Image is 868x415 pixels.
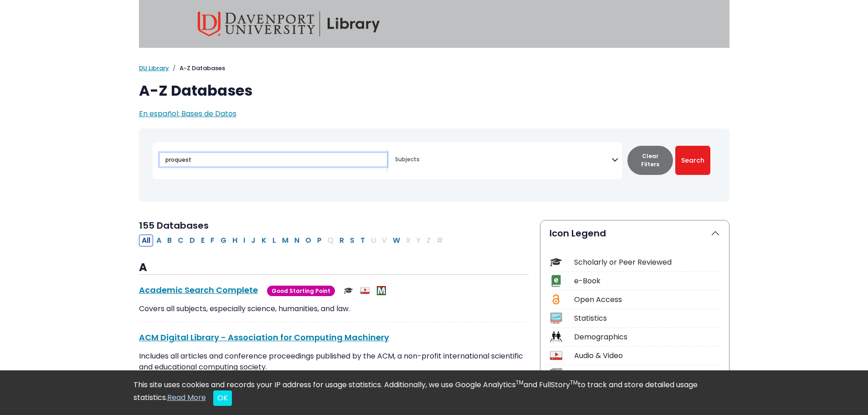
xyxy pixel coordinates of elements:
[550,275,562,287] img: Icon e-Book
[259,235,269,246] button: Filter Results K
[390,235,403,246] button: Filter Results W
[314,235,324,246] button: Filter Results P
[139,82,729,99] h1: A-Z Databases
[550,349,562,362] img: Icon Audio & Video
[248,235,258,246] button: Filter Results J
[550,293,562,306] img: Icon Open Access
[139,284,258,296] a: Academic Search Complete
[167,392,206,403] a: Read More
[169,64,225,73] li: A-Z Databases
[550,256,562,268] img: Icon Scholarly or Peer Reviewed
[213,390,232,406] button: Close
[550,368,562,380] img: Icon Newspapers
[139,235,447,245] div: Alpha-list to filter by first letter of database name
[574,276,720,287] div: e-Book
[279,235,291,246] button: Filter Results M
[574,294,720,305] div: Open Access
[139,108,236,119] a: En español: Bases de Datos
[516,379,524,386] sup: TM
[160,153,387,166] input: Search database by title or keyword
[198,11,380,36] img: Davenport University Library
[303,235,314,246] button: Filter Results O
[139,64,169,72] a: DU Library
[270,235,279,246] button: Filter Results L
[574,332,720,343] div: Demographics
[139,235,153,246] button: All
[139,332,389,343] a: ACM Digital Library - Association for Computing Machinery
[627,146,673,175] button: Clear Filters
[198,235,207,246] button: Filter Results E
[550,331,562,343] img: Icon Demographics
[574,350,720,361] div: Audio & Video
[164,235,175,246] button: Filter Results B
[218,235,229,246] button: Filter Results G
[292,235,302,246] button: Filter Results N
[540,220,729,246] button: Icon Legend
[139,261,529,275] h3: A
[574,257,720,268] div: Scholarly or Peer Reviewed
[139,219,209,232] span: 155 Databases
[574,313,720,324] div: Statistics
[358,235,368,246] button: Filter Results T
[139,128,729,202] nav: Search filters
[574,369,720,380] div: Newspapers
[395,157,611,164] textarea: Search
[377,286,386,295] img: MeL (Michigan electronic Library)
[208,235,217,246] button: Filter Results F
[347,235,357,246] button: Filter Results S
[154,235,164,246] button: Filter Results A
[344,286,353,295] img: Scholarly or Peer Reviewed
[570,379,578,386] sup: TM
[360,286,370,295] img: Audio & Video
[139,303,529,314] p: Covers all subjects, especially science, humanities, and law.
[134,379,735,406] div: This site uses cookies and records your IP address for usage statistics. Additionally, we use Goo...
[175,235,186,246] button: Filter Results C
[267,286,335,296] span: Good Starting Point
[550,312,562,324] img: Icon Statistics
[139,351,529,384] p: Includes all articles and conference proceedings published by the ACM, a non-profit international...
[241,235,248,246] button: Filter Results I
[187,235,198,246] button: Filter Results D
[230,235,240,246] button: Filter Results H
[337,235,347,246] button: Filter Results R
[139,64,729,73] nav: breadcrumb
[675,146,710,175] button: Submit for Search Results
